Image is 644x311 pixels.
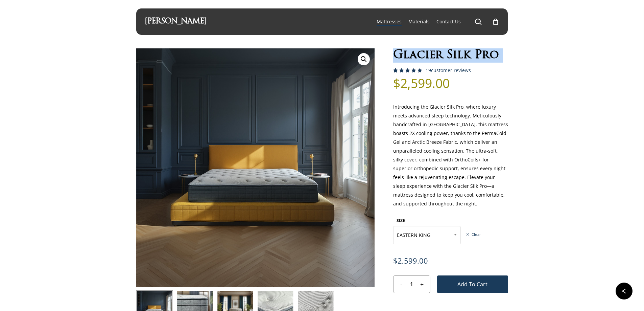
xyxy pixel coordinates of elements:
[393,48,508,63] h1: Glacier Silk Pro
[393,256,398,266] span: $
[436,18,461,25] span: Contact Us
[393,103,508,215] p: Introducing the Glacier Silk Pro, where luxury meets advanced sleep technology. Meticulously hand...
[393,228,460,242] span: EASTERN KING
[418,276,430,293] input: +
[436,18,461,25] a: Contact Us
[408,18,430,25] a: Materials
[377,18,402,25] a: Mattresses
[408,18,430,25] span: Materials
[393,68,422,73] div: Rated 5.00 out of 5
[393,276,405,293] input: -
[426,67,431,73] span: 19
[373,8,499,35] nav: Main Menu
[397,218,405,223] label: SIZE
[393,226,461,244] span: EASTERN KING
[492,18,499,25] a: Cart
[358,53,370,65] a: View full-screen image gallery
[393,256,428,266] bdi: 2,599.00
[393,74,400,92] span: $
[426,68,471,73] a: 19customer reviews
[466,232,481,237] a: Clear options
[437,275,508,293] button: Add to cart
[393,68,400,79] span: 18
[377,18,402,25] span: Mattresses
[405,276,418,293] input: Product quantity
[393,74,450,92] bdi: 2,599.00
[145,18,207,25] a: [PERSON_NAME]
[393,68,422,101] span: Rated out of 5 based on customer ratings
